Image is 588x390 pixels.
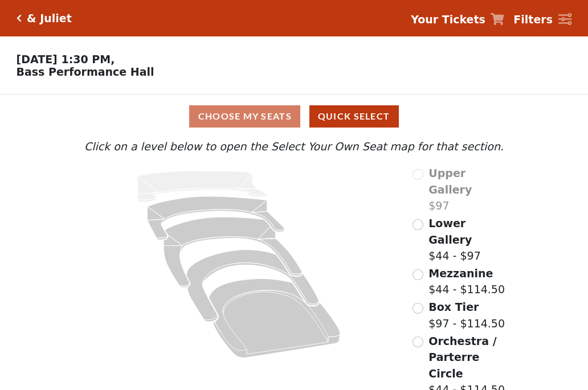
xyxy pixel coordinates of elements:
[428,267,493,280] span: Mezzanine
[148,196,285,240] path: Lower Gallery - Seats Available: 116
[428,165,507,214] label: $97
[209,279,341,358] path: Orchestra / Parterre Circle - Seats Available: 90
[428,217,472,246] span: Lower Gallery
[27,12,72,25] h5: & Juliet
[428,301,479,313] span: Box Tier
[428,215,507,264] label: $44 - $97
[428,167,472,196] span: Upper Gallery
[411,11,504,28] a: Your Tickets
[513,11,571,28] a: Filters
[411,13,485,26] strong: Your Tickets
[17,14,22,22] a: Click here to go back to filters
[137,171,267,202] path: Upper Gallery - Seats Available: 0
[428,335,496,380] span: Orchestra / Parterre Circle
[428,265,505,298] label: $44 - $114.50
[513,13,553,26] strong: Filters
[309,105,399,128] button: Quick Select
[81,138,507,155] p: Click on a level below to open the Select Your Own Seat map for that section.
[428,299,505,331] label: $97 - $114.50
